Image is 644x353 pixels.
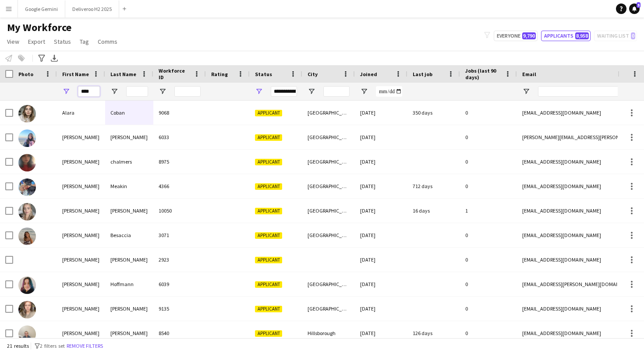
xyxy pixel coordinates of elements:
[355,101,407,125] div: [DATE]
[153,125,206,149] div: 6033
[105,248,153,272] div: [PERSON_NAME]
[57,272,105,296] div: [PERSON_NAME]
[355,125,407,149] div: [DATE]
[28,38,45,45] span: Export
[62,71,89,77] span: First Name
[4,36,23,47] a: View
[460,174,517,198] div: 0
[302,199,355,223] div: [GEOGRAPHIC_DATA]
[302,101,355,125] div: [GEOGRAPHIC_DATA]
[78,86,100,97] input: First Name Filter Input
[460,199,517,223] div: 1
[57,297,105,321] div: [PERSON_NAME]
[18,105,36,122] img: Alara Coban
[18,325,36,343] img: Lara Kennedy
[57,321,105,345] div: [PERSON_NAME]
[57,223,105,247] div: [PERSON_NAME]
[105,101,153,125] div: Coban
[159,87,166,95] button: Open Filter Menu
[460,297,517,321] div: 0
[460,248,517,272] div: 0
[57,248,105,272] div: [PERSON_NAME]
[105,150,153,174] div: chalmers
[18,276,36,294] img: Lara Hoffmann
[575,32,589,39] span: 8,958
[57,101,105,125] div: Alara
[54,38,71,45] span: Status
[105,321,153,345] div: [PERSON_NAME]
[302,321,355,345] div: Hillsborough
[105,223,153,247] div: Besaccia
[323,86,350,97] input: City Filter Input
[355,150,407,174] div: [DATE]
[637,2,640,8] span: 5
[302,223,355,247] div: [GEOGRAPHIC_DATA]
[50,36,74,47] a: Status
[522,32,536,39] span: 9,790
[308,87,315,95] button: Open Filter Menu
[629,3,640,14] a: 5
[174,86,201,97] input: Workforce ID Filter Input
[255,330,282,337] span: Applicant
[355,321,407,345] div: [DATE]
[460,125,517,149] div: 0
[80,38,89,45] span: Tag
[18,301,36,318] img: Lara Jameson
[522,87,530,95] button: Open Filter Menu
[57,150,105,174] div: [PERSON_NAME]
[302,125,355,149] div: [GEOGRAPHIC_DATA]
[255,232,282,239] span: Applicant
[255,183,282,190] span: Applicant
[18,178,36,196] img: Clara Meakin
[153,297,206,321] div: 9135
[308,71,318,77] span: City
[57,125,105,149] div: [PERSON_NAME]
[465,67,501,80] span: Jobs (last 90 days)
[255,257,282,263] span: Applicant
[541,31,591,41] button: Applicants8,958
[376,86,402,97] input: Joined Filter Input
[94,36,121,47] a: Comms
[355,297,407,321] div: [DATE]
[355,174,407,198] div: [DATE]
[460,223,517,247] div: 0
[355,223,407,247] div: [DATE]
[255,159,282,165] span: Applicant
[159,67,190,80] span: Workforce ID
[126,86,148,97] input: Last Name Filter Input
[255,281,282,288] span: Applicant
[18,0,65,17] button: Google Gemini
[407,321,460,345] div: 126 days
[211,71,228,77] span: Rating
[255,71,272,77] span: Status
[18,71,33,77] span: Photo
[110,87,118,95] button: Open Filter Menu
[18,203,36,220] img: Clara Stroud
[355,248,407,272] div: [DATE]
[255,306,282,312] span: Applicant
[302,174,355,198] div: [GEOGRAPHIC_DATA]
[153,101,206,125] div: 9068
[460,321,517,345] div: 0
[7,38,19,45] span: View
[105,174,153,198] div: Meakin
[65,341,105,351] button: Remove filters
[153,150,206,174] div: 8975
[153,272,206,296] div: 6039
[105,272,153,296] div: Hoffmann
[494,31,538,41] button: Everyone9,790
[255,208,282,214] span: Applicant
[98,38,117,45] span: Comms
[110,71,136,77] span: Last Name
[302,272,355,296] div: [GEOGRAPHIC_DATA]
[7,21,71,34] span: My Workforce
[49,53,60,63] app-action-btn: Export XLSX
[407,199,460,223] div: 16 days
[153,321,206,345] div: 8540
[413,71,432,77] span: Last job
[40,343,65,349] span: 2 filters set
[360,87,368,95] button: Open Filter Menu
[105,199,153,223] div: [PERSON_NAME]
[355,199,407,223] div: [DATE]
[255,87,263,95] button: Open Filter Menu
